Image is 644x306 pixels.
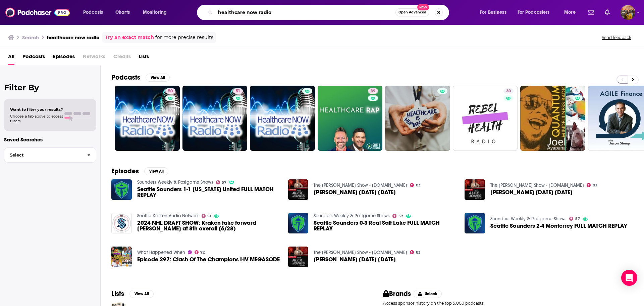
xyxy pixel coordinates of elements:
div: Open Intercom Messenger [621,270,637,286]
a: Episode 297: Clash Of The Champions I-IV MEGASODE [137,257,280,262]
a: 30 [453,86,518,151]
a: Seattle Sounders 1-1 Minnesota United FULL MATCH REPLAY [137,186,280,198]
a: 39 [318,86,383,151]
a: All [8,51,14,65]
a: 57 [569,217,580,221]
span: Credits [113,51,131,65]
a: 39 [368,88,378,94]
a: Alex Jones 2023-Jan-06 Friday [314,189,396,195]
button: Unlock [414,290,442,298]
span: 83 [416,184,421,187]
div: Search podcasts, credits, & more... [203,5,455,20]
a: Sounders Weekly & Postgame Shows [490,216,567,222]
img: User Profile [621,5,635,20]
a: Show notifications dropdown [602,7,612,18]
a: ListsView All [111,290,154,298]
button: Select [4,147,96,163]
a: EpisodesView All [111,167,168,175]
a: Lists [139,51,149,65]
h2: Lists [111,290,124,298]
img: Podchaser - Follow, Share and Rate Podcasts [5,6,70,19]
a: Sounders Weekly & Postgame Shows [137,179,213,185]
span: Want to filter your results? [10,107,63,112]
span: 57 [222,181,226,184]
button: open menu [475,7,515,18]
a: Episodes [53,51,75,65]
span: [PERSON_NAME] [DATE] [DATE] [314,189,396,195]
a: Seattle Kraken Audio Network [137,213,199,219]
a: 72 [195,250,205,254]
img: Seattle Sounders 1-1 Minnesota United FULL MATCH REPLAY [111,179,132,200]
span: More [564,8,576,17]
a: 30 [503,88,514,94]
button: View All [146,74,170,82]
button: open menu [513,7,559,18]
span: For Business [480,8,506,17]
button: View All [129,290,154,298]
img: Alex Jones 2023-Jan-06 Friday [288,179,309,200]
span: 50 [168,88,173,95]
img: Alex Jones 2023-Jan-27 Friday [465,179,485,200]
h2: Episodes [111,167,139,175]
h2: Podcasts [111,73,140,82]
a: Alex Jones 2023-Jan-27 Friday [490,189,573,195]
img: Seattle Sounders 0-3 Real Salt Lake FULL MATCH REPLAY [288,213,309,233]
span: Select [4,153,82,157]
button: open menu [138,7,175,18]
span: 30 [506,88,511,95]
h2: Filter By [4,83,96,92]
span: 83 [593,184,597,187]
a: 83 [410,183,421,187]
a: 51 [182,86,248,151]
span: Podcasts [83,8,103,17]
button: open menu [559,7,584,18]
a: 50 [115,86,180,151]
a: Seattle Sounders 2-4 Monterrey FULL MATCH REPLAY [490,223,627,229]
a: 83 [410,250,421,254]
span: Podcasts [22,51,45,65]
a: 2024 NHL DRAFT SHOW: Kraken take forward Berkly Catton at 8th overall (6/28) [137,220,280,231]
h3: Search [22,34,39,41]
span: Networks [83,51,105,65]
span: Monitoring [143,8,167,17]
input: Search podcasts, credits, & more... [215,7,395,18]
a: 57 [216,180,227,184]
a: 57 [392,214,403,218]
button: View All [144,167,168,175]
a: The Alex Jones Show - Infowars.com [490,182,584,188]
span: 2024 NHL DRAFT SHOW: Kraken take forward [PERSON_NAME] at 8th overall (6/28) [137,220,280,231]
button: Send feedback [600,35,633,40]
span: for more precise results [155,34,213,41]
img: Episode 297: Clash Of The Champions I-IV MEGASODE [111,247,132,267]
a: 51 [233,88,243,94]
img: Seattle Sounders 2-4 Monterrey FULL MATCH REPLAY [465,213,485,233]
a: 83 [587,183,597,187]
span: Open Advanced [398,11,426,14]
span: Logged in as hratnayake [621,5,635,20]
span: 57 [398,215,403,218]
span: For Podcasters [518,8,550,17]
a: 2024 NHL DRAFT SHOW: Kraken take forward Berkly Catton at 8th overall (6/28) [111,213,132,233]
span: 57 [575,217,580,220]
span: New [417,4,429,10]
span: 51 [236,88,240,95]
a: 51 [202,214,211,218]
span: 72 [200,251,205,254]
a: 50 [165,88,175,94]
a: Alex Jones 2023-Jan-31 Tuesday [314,257,396,262]
a: The Alex Jones Show - Infowars.com [314,250,407,255]
a: Show notifications dropdown [585,7,597,18]
span: Charts [115,8,130,17]
a: PodcastsView All [111,73,170,82]
button: open menu [78,7,112,18]
img: Alex Jones 2023-Jan-31 Tuesday [288,247,309,267]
